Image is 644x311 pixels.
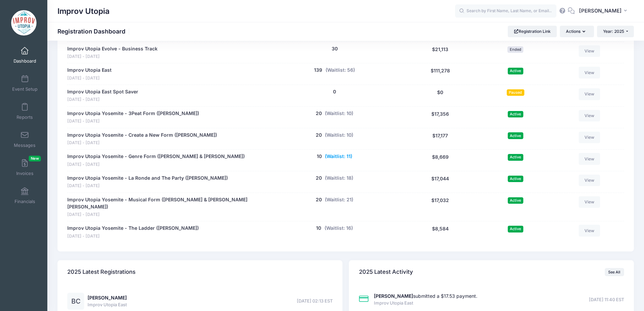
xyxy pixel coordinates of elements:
button: (Waitlist: 10) [325,132,353,139]
div: $8,584 [401,225,479,239]
a: [PERSON_NAME]submitted a $17.53 payment. [374,293,477,299]
a: Improv Utopia Yosemite - Genre Form ([PERSON_NAME] & [PERSON_NAME]) [67,153,245,160]
div: $8,669 [401,153,479,168]
a: InvoicesNew [9,156,41,179]
div: BC [67,293,84,310]
span: Reports [17,114,33,120]
a: BC [67,299,84,305]
a: View [579,225,600,236]
a: Financials [9,184,41,207]
h4: 2025 Latest Activity [359,263,413,282]
span: Active [508,176,523,182]
span: Invoices [16,171,33,176]
a: See All [605,268,624,276]
div: $0 [401,88,479,103]
a: Improv Utopia Yosemite - Musical Form ([PERSON_NAME] & [PERSON_NAME] [PERSON_NAME]) [67,196,264,210]
strong: [PERSON_NAME] [374,293,413,299]
button: [PERSON_NAME] [575,3,634,19]
button: (Waitlist: 11) [325,153,352,160]
span: Paused [507,89,524,96]
button: Year: 2025 [597,26,634,37]
span: Improv Utopia East [374,300,477,307]
a: Event Setup [9,71,41,95]
img: Improv Utopia [11,10,37,36]
button: 0 [333,88,336,95]
a: Dashboard [9,43,41,67]
a: View [579,88,600,100]
span: Active [508,132,523,139]
a: View [579,67,600,78]
div: $17,177 [401,132,479,146]
div: $111,278 [401,67,479,81]
a: Improv Utopia East Spot Saver [67,88,138,95]
a: Reports [9,99,41,123]
a: View [579,132,600,143]
div: $17,356 [401,110,479,125]
span: Active [508,68,523,74]
button: 30 [332,45,338,52]
span: Messages [14,142,35,148]
div: $17,044 [401,175,479,189]
button: 20 [316,132,322,139]
span: Active [508,111,523,117]
a: Messages [9,128,41,151]
a: View [579,153,600,164]
a: Improv Utopia Evolve - Business Track [67,45,158,52]
button: 10 [316,225,321,232]
a: View [579,45,600,57]
button: 20 [316,110,322,117]
span: Financials [15,199,35,204]
span: Active [508,197,523,204]
span: [DATE] - [DATE] [67,96,138,103]
span: Improv Utopia East [88,302,127,308]
span: Event Setup [12,86,38,92]
button: Actions [560,26,594,37]
span: [DATE] 02:13 EST [297,298,333,305]
h1: Registration Dashboard [57,28,131,35]
span: [DATE] 11:40 EST [589,296,624,303]
div: $17,032 [401,196,479,218]
span: Year: 2025 [603,29,624,34]
button: 139 [314,67,322,74]
a: Improv Utopia Yosemite - Create a New Form ([PERSON_NAME]) [67,132,217,139]
a: Improv Utopia Yosemite - 3Peat Form ([PERSON_NAME]) [67,110,199,117]
span: [DATE] - [DATE] [67,53,158,60]
span: [DATE] - [DATE] [67,161,245,168]
button: 10 [317,153,322,160]
button: (Waitlist: 21) [325,196,353,203]
h1: Improv Utopia [57,3,110,19]
button: (Waitlist: 56) [326,67,355,74]
h4: 2025 Latest Registrations [67,263,136,282]
span: Dashboard [14,58,36,64]
a: View [579,110,600,121]
span: Ended [507,46,523,53]
span: Active [508,226,523,232]
a: View [579,196,600,208]
a: Improv Utopia Yosemite - La Ronde and The Party ([PERSON_NAME]) [67,175,228,182]
button: (Waitlist: 18) [325,175,353,182]
button: (Waitlist: 10) [325,110,353,117]
span: New [29,156,41,161]
a: [PERSON_NAME] [88,295,127,301]
button: 20 [316,196,322,203]
input: Search by First Name, Last Name, or Email... [455,4,556,18]
a: Improv Utopia East [67,67,112,74]
a: Improv Utopia Yosemite - The Ladder ([PERSON_NAME]) [67,225,199,232]
span: [DATE] - [DATE] [67,75,112,82]
div: $21,113 [401,45,479,60]
span: Active [508,154,523,160]
span: [DATE] - [DATE] [67,233,199,240]
span: [DATE] - [DATE] [67,212,264,218]
a: View [579,175,600,186]
span: [DATE] - [DATE] [67,183,228,189]
span: [DATE] - [DATE] [67,140,217,146]
button: 20 [316,175,322,182]
button: (Waitlist: 16) [325,225,353,232]
span: [PERSON_NAME] [579,7,622,15]
a: Registration Link [508,26,557,37]
span: [DATE] - [DATE] [67,118,199,125]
